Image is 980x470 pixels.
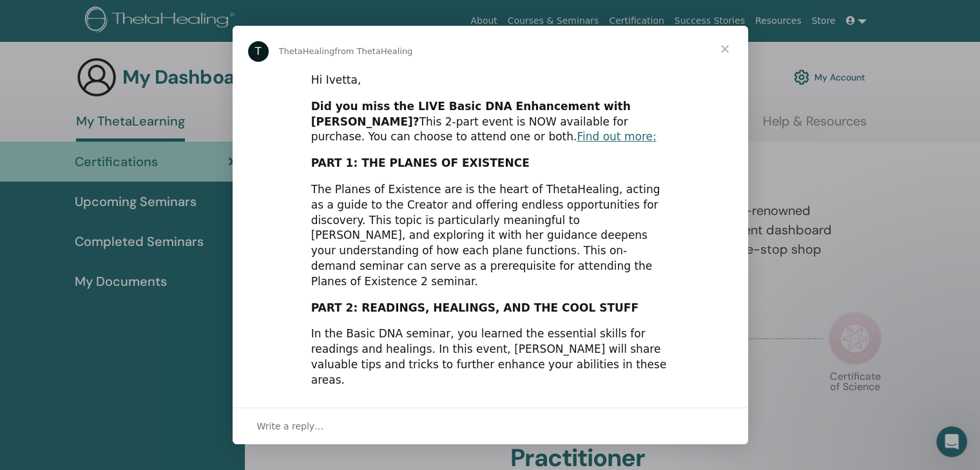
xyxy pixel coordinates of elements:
div: Hi Ivetta, [311,73,669,88]
div: In the Basic DNA seminar, you learned the essential skills for readings and healings. In this eve... [311,326,669,388]
span: ThetaHealing [279,46,335,56]
span: Close [702,26,748,72]
div: The Planes of Existence are is the heart of ThetaHealing, acting as a guide to the Creator and of... [311,182,669,290]
a: Find out more: [577,130,656,143]
b: PART 2: READINGS, HEALINGS, AND THE COOL STUFF [311,301,639,314]
b: Did you miss the LIVE Basic DNA Enhancement with [PERSON_NAME]? [311,100,631,128]
div: Profile image for ThetaHealing [248,41,269,62]
span: from ThetaHealing [334,46,412,56]
b: PART 1: THE PLANES OF EXISTENCE [311,156,530,169]
div: Open conversation and reply [233,408,748,444]
div: This 2-part event is NOW available for purchase. You can choose to attend one or both. [311,99,669,145]
span: Write a reply… [257,418,324,435]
